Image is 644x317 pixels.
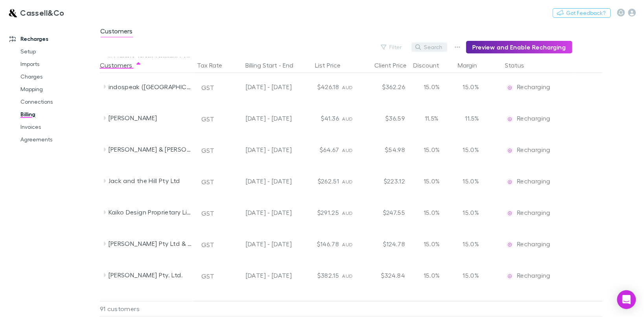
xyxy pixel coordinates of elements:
[361,260,408,291] div: $324.84
[2,33,106,45] a: Recharges
[295,165,342,197] div: $262.51
[109,103,192,134] div: [PERSON_NAME]
[459,208,479,217] p: 15.0%
[109,134,192,165] div: [PERSON_NAME] & [PERSON_NAME]
[506,241,514,249] img: Recharging
[13,95,106,108] a: Connections
[100,103,606,134] div: [PERSON_NAME]GST[DATE] - [DATE]$41.36AUD$36.5911.5%11.5%EditRechargingRecharging
[506,272,514,280] img: Recharging
[13,83,106,95] a: Mapping
[553,8,611,18] button: Got Feedback?
[459,82,479,92] p: 15.0%
[13,45,106,58] a: Setup
[13,70,106,83] a: Charges
[408,197,456,228] div: 15.0%
[100,228,606,260] div: [PERSON_NAME] Pty Ltd & [PERSON_NAME]GST[DATE] - [DATE]$146.78AUD$124.7815.0%15.0%EditRechargingR...
[295,103,342,134] div: $41.36
[361,228,408,260] div: $124.78
[3,3,69,22] a: Cassell&Co
[198,113,218,125] button: GST
[13,133,106,146] a: Agreements
[517,209,551,216] span: Recharging
[315,57,350,73] button: List Price
[414,57,449,73] button: Discount
[197,57,232,73] button: Tax Rate
[506,84,514,92] img: Recharging
[228,165,292,197] div: [DATE] - [DATE]
[228,134,292,165] div: [DATE] - [DATE]
[408,134,456,165] div: 15.0%
[342,179,353,185] span: AUD
[198,144,218,157] button: GST
[617,290,636,309] div: Open Intercom Messenger
[228,103,292,134] div: [DATE] - [DATE]
[375,57,416,73] button: Client Price
[506,115,514,123] img: Recharging
[517,271,551,279] span: Recharging
[101,27,133,37] span: Customers
[517,177,551,185] span: Recharging
[408,165,456,197] div: 15.0%
[295,71,342,103] div: $426.18
[505,57,534,73] button: Status
[13,121,106,133] a: Invoices
[295,197,342,228] div: $291.25
[295,134,342,165] div: $64.67
[517,114,551,122] span: Recharging
[228,71,292,103] div: [DATE] - [DATE]
[361,71,408,103] div: $362.26
[459,239,479,249] p: 15.0%
[361,103,408,134] div: $36.59
[361,197,408,228] div: $247.55
[342,242,353,247] span: AUD
[109,197,192,228] div: Kaiko Design Proprietary Limited
[295,228,342,260] div: $146.78
[517,240,551,247] span: Recharging
[198,270,218,282] button: GST
[342,116,353,122] span: AUD
[109,71,192,103] div: indospeak ([GEOGRAPHIC_DATA])
[408,228,456,260] div: 15.0%
[100,134,606,165] div: [PERSON_NAME] & [PERSON_NAME]GST[DATE] - [DATE]$64.67AUD$54.9815.0%15.0%EditRechargingRecharging
[20,8,64,17] h3: Cassell&Co
[459,114,479,123] p: 11.5%
[458,57,487,73] button: Margin
[246,57,303,73] button: Billing Start - End
[100,301,194,317] div: 91 customers
[228,228,292,260] div: [DATE] - [DATE]
[342,84,353,90] span: AUD
[109,228,192,260] div: [PERSON_NAME] Pty Ltd & [PERSON_NAME]
[100,57,142,73] button: Customers
[517,146,551,153] span: Recharging
[198,238,218,251] button: GST
[342,210,353,216] span: AUD
[109,165,192,197] div: Jack and the Hill Pty Ltd
[459,145,479,154] p: 15.0%
[13,58,106,70] a: Imports
[408,260,456,291] div: 15.0%
[517,83,551,90] span: Recharging
[459,271,479,280] p: 15.0%
[198,176,218,188] button: GST
[361,134,408,165] div: $54.98
[466,41,572,53] button: Preview and Enable Recharging
[342,273,353,279] span: AUD
[109,260,192,291] div: [PERSON_NAME] Pty. Ltd.
[100,197,606,228] div: Kaiko Design Proprietary LimitedGST[DATE] - [DATE]$291.25AUD$247.5515.0%15.0%EditRechargingRechar...
[342,147,353,153] span: AUD
[100,71,606,103] div: indospeak ([GEOGRAPHIC_DATA])GST[DATE] - [DATE]$426.18AUD$362.2615.0%15.0%EditRechargingRecharging
[459,176,479,186] p: 15.0%
[228,197,292,228] div: [DATE] - [DATE]
[506,147,514,154] img: Recharging
[361,165,408,197] div: $223.12
[506,178,514,186] img: Recharging
[408,71,456,103] div: 15.0%
[295,260,342,291] div: $382.15
[377,42,407,52] button: Filter
[100,165,606,197] div: Jack and the Hill Pty LtdGST[DATE] - [DATE]$262.51AUD$223.1215.0%15.0%EditRechargingRecharging
[100,260,606,291] div: [PERSON_NAME] Pty. Ltd.GST[DATE] - [DATE]$382.15AUD$324.8415.0%15.0%EditRechargingRecharging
